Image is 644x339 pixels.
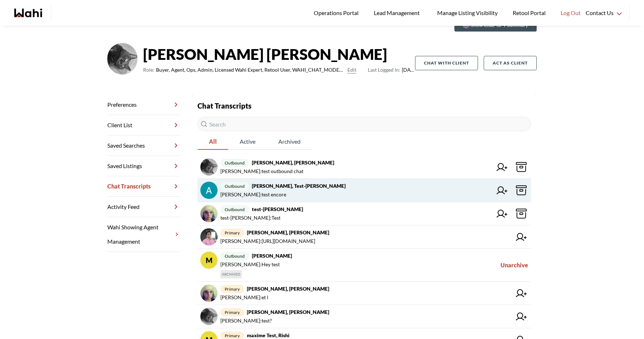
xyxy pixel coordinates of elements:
span: [PERSON_NAME] : [URL][DOMAIN_NAME] [220,237,315,245]
img: chat avatar [200,228,218,245]
strong: [PERSON_NAME], [PERSON_NAME] [247,229,329,235]
div: M [200,252,218,269]
a: outbound[PERSON_NAME], test-[PERSON_NAME][PERSON_NAME]:test encore [197,179,531,202]
span: Buyer, Agent, Ops, Admin, Licensed Wahi Expert, Retool User, WAHI_CHAT_MODERATOR [156,66,345,74]
span: outbound [220,159,249,167]
a: Preferences [107,95,180,115]
span: [PERSON_NAME] : et l [220,293,268,302]
strong: [PERSON_NAME], test-[PERSON_NAME] [252,183,346,189]
span: [PERSON_NAME] : test? [220,316,272,325]
strong: [PERSON_NAME], [PERSON_NAME] [247,309,329,315]
a: Chat Transcripts [107,176,180,197]
img: chat avatar [200,205,218,222]
span: Archived [267,134,312,149]
a: primary[PERSON_NAME], [PERSON_NAME][PERSON_NAME]:et l [197,282,531,305]
a: Saved Searches [107,135,180,156]
span: primary [220,285,244,293]
span: primary [220,308,244,316]
strong: [PERSON_NAME] [PERSON_NAME] [143,43,415,65]
img: chat avatar [200,285,218,302]
button: Act as Client [484,56,537,70]
span: Last Logged In: [368,67,400,73]
button: Chat with client [415,56,478,70]
button: All [197,134,228,150]
span: Manage Listing Visibility [435,8,500,18]
span: Operations Portal [314,8,361,18]
span: Lead Management [374,8,422,18]
a: outboundtest-[PERSON_NAME]test-[PERSON_NAME]:Test [197,202,531,225]
span: outbound [220,182,249,190]
a: Saved Listings [107,156,180,176]
a: primary[PERSON_NAME], [PERSON_NAME][PERSON_NAME]:[URL][DOMAIN_NAME] [197,225,531,249]
span: [PERSON_NAME] : Hey test [220,260,280,269]
img: 36865a24b555444a.jpeg [107,43,137,75]
strong: maxime test, Rishi [247,332,289,338]
button: Active [228,134,267,150]
span: All [197,134,228,149]
button: Archived [267,134,312,150]
span: Active [228,134,267,149]
a: Wahi Showing Agent Management [107,217,180,252]
strong: [PERSON_NAME] [252,253,292,259]
strong: [PERSON_NAME], [PERSON_NAME] [252,159,334,166]
span: [PERSON_NAME] : test outbound chat [220,167,303,176]
span: Role: [143,66,155,74]
button: Unarchive [501,252,528,278]
strong: [PERSON_NAME], [PERSON_NAME] [247,286,329,292]
span: outbound [220,252,249,260]
span: primary [220,229,244,237]
a: outbound[PERSON_NAME], [PERSON_NAME][PERSON_NAME]:test outbound chat [197,156,531,179]
a: primary[PERSON_NAME], [PERSON_NAME][PERSON_NAME]:test? [197,305,531,328]
strong: test-[PERSON_NAME] [252,206,303,212]
span: [DATE] [368,66,415,74]
span: ARCHIVED [220,270,242,278]
img: chat avatar [200,182,218,199]
input: Search [197,117,531,131]
span: [PERSON_NAME] : test encore [220,190,286,199]
a: Wahi homepage [14,9,42,17]
a: Client List [107,115,180,135]
strong: Chat Transcripts [197,101,252,110]
img: chat avatar [200,158,218,176]
span: test-[PERSON_NAME] : Test [220,214,280,222]
a: Moutbound[PERSON_NAME][PERSON_NAME]:Hey testARCHIVEDUnarchive [197,249,531,282]
span: outbound [220,205,249,214]
span: Retool Portal [513,8,548,18]
span: Log Out [561,8,581,18]
a: Activity Feed [107,197,180,217]
button: Edit [347,66,356,74]
img: chat avatar [200,308,218,325]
